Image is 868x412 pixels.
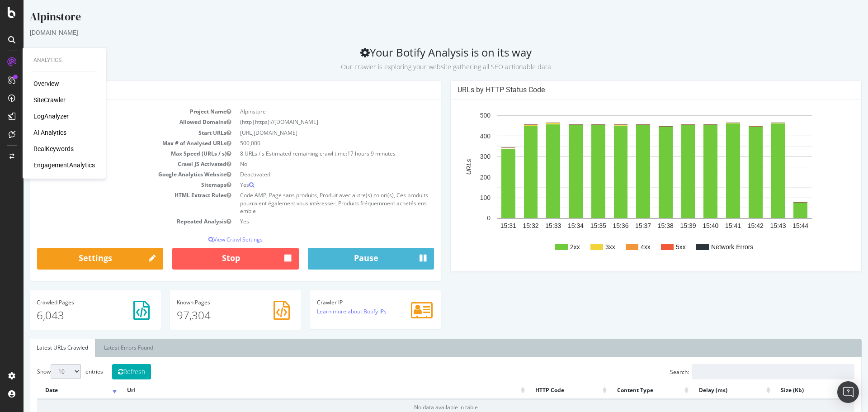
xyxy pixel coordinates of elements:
[14,128,212,138] td: Start URLs
[457,194,467,201] text: 100
[33,112,69,121] a: LogAnalyzer
[547,243,557,251] text: 2xx
[14,85,410,95] h4: Analysis Settings
[688,243,730,251] text: Network Errors
[13,299,131,305] h4: Pages Crawled
[442,159,449,175] text: URLs
[837,381,859,403] div: Open Intercom Messenger
[668,364,831,379] input: Search:
[457,112,467,119] text: 500
[457,153,467,160] text: 300
[724,222,740,229] text: 15:42
[544,222,560,229] text: 15:34
[617,243,627,251] text: 4xx
[212,117,410,127] td: (http|https)://[DOMAIN_NAME]
[14,190,212,216] td: HTML Extract Rules
[14,216,212,227] td: Repeated Analysis
[89,364,127,379] button: Refresh
[13,308,131,323] p: 6,043
[463,215,467,222] text: 0
[434,85,831,95] h4: URLs by HTTP Status Code
[14,169,212,180] td: Google Analytics Website
[6,46,838,71] h2: Your Botify Analysis is on its way
[14,106,212,117] td: Project Name
[585,382,667,399] th: Content Type: activate to sort column ascending
[212,180,410,190] td: Yes
[652,243,662,251] text: 5xx
[657,222,673,229] text: 15:39
[14,138,212,148] td: Max # of Analysed URLs
[6,9,838,28] div: Alpinstore
[33,57,95,64] div: Analytics
[212,128,410,138] td: [URL][DOMAIN_NAME]
[153,299,271,305] h4: Pages Known
[212,216,410,227] td: Yes
[153,308,271,323] p: 97,304
[293,299,411,305] h4: Crawler IP
[33,144,74,153] a: RealKeywords
[14,364,80,379] label: Show entries
[522,222,538,229] text: 15:33
[612,222,627,229] text: 15:37
[33,79,59,88] a: Overview
[6,28,838,37] div: [DOMAIN_NAME]
[667,382,749,399] th: Delay (ms): activate to sort column ascending
[212,148,410,159] td: 8 URLs / s Estimated remaining crawl time:
[33,95,66,104] a: SiteCrawler
[14,159,212,169] td: Crawl JS Activated
[74,339,137,357] a: Latest Errors Found
[212,190,410,216] td: Code AMP, Page sans produits, Produit avec autre(s) colori(s), Ces produits pourraient également ...
[14,382,95,399] th: Date: activate to sort column ascending
[6,339,71,357] a: Latest URLs Crawled
[14,148,212,159] td: Max Speed (URLs / s)
[284,248,410,270] button: Pause
[646,364,831,379] label: Search:
[567,222,583,229] text: 15:35
[746,222,762,229] text: 15:43
[33,161,95,170] a: EngagementAnalytics
[500,222,515,229] text: 15:32
[95,382,503,399] th: Url: activate to sort column ascending
[149,248,275,270] button: Stop
[14,180,212,190] td: Sitemaps
[14,248,140,270] a: Settings
[33,128,66,137] a: AI Analytics
[212,169,410,180] td: Deactivated
[504,382,585,399] th: HTTP Code: activate to sort column ascending
[702,222,717,229] text: 15:41
[457,174,467,181] text: 200
[212,138,410,148] td: 500,000
[634,222,650,229] text: 15:38
[457,133,467,140] text: 400
[27,364,57,379] select: Showentries
[324,150,372,157] span: 17 hours 9 minutes
[14,117,212,127] td: Allowed Domains
[477,222,493,229] text: 15:31
[14,236,410,243] p: View Crawl Settings
[434,106,828,265] svg: A chart.
[212,159,410,169] td: No
[749,382,831,399] th: Size (Kb): activate to sort column ascending
[582,243,592,251] text: 3xx
[317,62,528,71] small: Our crawler is exploring your website gathering all SEO actionable data
[212,106,410,117] td: Alpinstore
[589,222,605,229] text: 15:36
[679,222,695,229] text: 15:40
[769,222,785,229] text: 15:44
[293,308,363,315] a: Learn more about Botify IPs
